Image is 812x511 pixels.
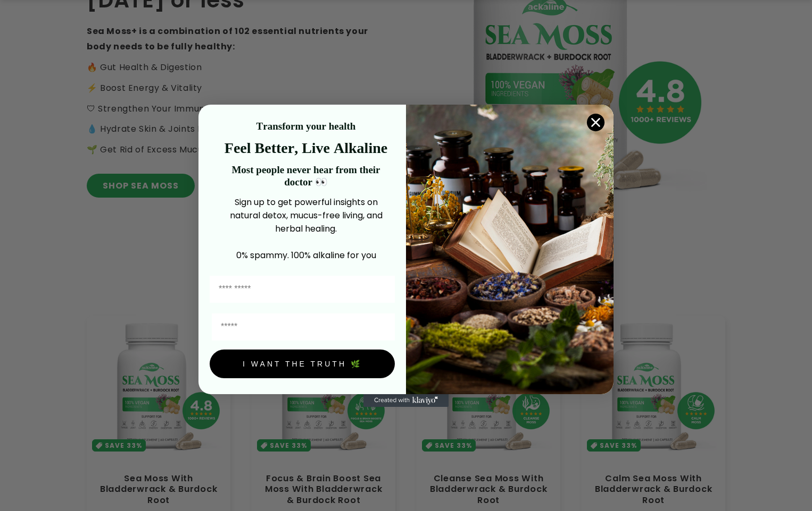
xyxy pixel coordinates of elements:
p: 0% spammy. 100% alkaline for you [217,249,395,262]
input: Email [212,313,395,340]
strong: Feel Better, Live Alkaline [225,140,387,156]
strong: Most people never hear from their doctor 👀 [231,164,380,188]
input: First Name [210,276,395,303]
button: I WANT THE TRUTH 🌿 [210,350,395,378]
button: Close dialog [586,113,605,132]
img: 4a4a186a-b914-4224-87c7-990d8ecc9bca.jpeg [406,105,614,394]
p: Sign up to get powerful insights on natural detox, mucus-free living, and herbal healing. [217,195,395,235]
strong: Transform your health [256,121,356,132]
a: Created with Klaviyo - opens in a new tab [363,394,449,407]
